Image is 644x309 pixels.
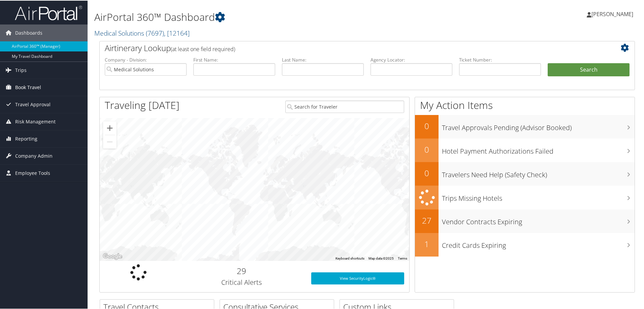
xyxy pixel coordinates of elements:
h2: 29 [182,265,301,276]
span: (at least one field required) [171,45,235,52]
span: , [ 12164 ] [164,28,190,37]
h2: 0 [415,143,439,155]
img: Google [101,252,124,260]
a: Terms (opens in new tab) [398,256,407,260]
h1: Traveling [DATE] [105,98,180,112]
a: View SecurityLogic® [311,272,404,284]
span: Travel Approval [15,95,51,112]
a: [PERSON_NAME] [587,3,640,24]
h3: Travelers Need Help (Safety Check) [442,166,635,179]
a: 27Vendor Contracts Expiring [415,209,635,232]
span: Company Admin [15,147,53,164]
span: Map data ©2025 [368,256,394,260]
span: ( 7697 ) [146,28,164,37]
a: 0Travel Approvals Pending (Advisor Booked) [415,114,635,138]
a: 0Travelers Need Help (Safety Check) [415,161,635,185]
label: Company - Division: [105,56,187,63]
a: Medical Solutions [94,28,190,37]
span: Reporting [15,130,37,147]
a: Trips Missing Hotels [415,185,635,209]
h3: Travel Approvals Pending (Advisor Booked) [442,119,635,132]
h2: Airtinerary Lookup [105,42,585,53]
h3: Hotel Payment Authorizations Failed [442,143,635,155]
h1: My Action Items [415,98,635,112]
span: Dashboards [15,24,42,41]
img: airportal-logo.png [15,4,82,20]
h1: AirPortal 360™ Dashboard [94,9,458,24]
a: 0Hotel Payment Authorizations Failed [415,138,635,161]
h3: Trips Missing Hotels [442,190,635,202]
a: Open this area in Google Maps (opens a new window) [101,252,124,260]
span: Employee Tools [15,164,50,181]
button: Keyboard shortcuts [335,256,364,260]
h2: 1 [415,238,439,249]
h2: 0 [415,167,439,178]
label: Agency Locator: [371,56,452,63]
button: Zoom out [103,134,117,148]
button: Zoom in [103,121,117,134]
span: Trips [15,61,27,78]
h2: 27 [415,214,439,226]
a: 1Credit Cards Expiring [415,232,635,256]
label: Last Name: [282,56,364,63]
h3: Critical Alerts [182,277,301,286]
span: [PERSON_NAME] [591,10,633,17]
h3: Vendor Contracts Expiring [442,213,635,226]
label: Ticket Number: [459,56,541,63]
h3: Credit Cards Expiring [442,237,635,249]
span: Risk Management [15,113,56,129]
label: First Name: [193,56,275,63]
button: Search [548,63,630,76]
h2: 0 [415,120,439,131]
input: Search for Traveler [285,100,404,112]
span: Book Travel [15,78,41,95]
